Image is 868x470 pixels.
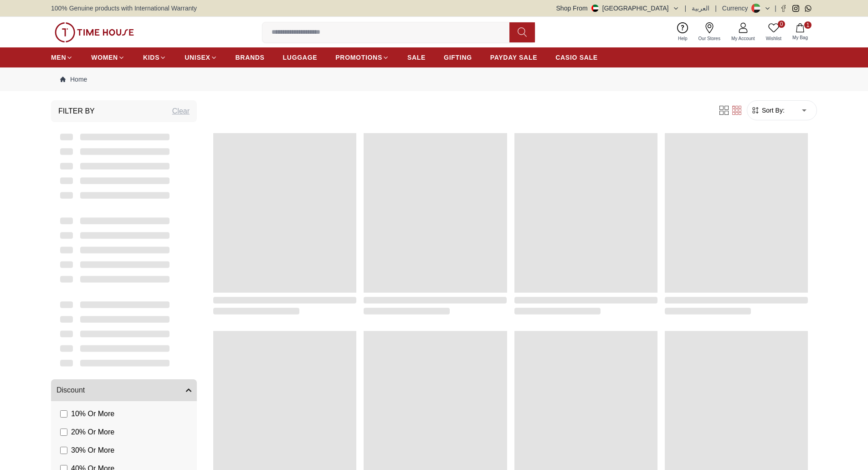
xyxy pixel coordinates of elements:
span: WOMEN [91,53,118,62]
a: PROMOTIONS [335,49,389,66]
img: United Arab Emirates [591,5,599,12]
input: 10% Or More [60,410,67,418]
span: 20 % Or More [71,427,114,438]
a: WOMEN [91,49,125,66]
span: | [775,4,776,13]
a: Help [673,21,693,44]
span: LUGGAGE [283,53,318,62]
a: PAYDAY SALE [490,49,537,66]
a: Whatsapp [805,5,812,12]
span: CASIO SALE [555,53,598,62]
span: Our Stores [695,35,724,42]
span: BRANDS [236,53,265,62]
span: MEN [51,53,66,62]
span: Discount [56,385,85,396]
span: UNISEX [185,53,210,62]
a: LUGGAGE [283,49,318,66]
span: My Account [728,35,759,42]
span: PROMOTIONS [335,53,382,62]
a: UNISEX [185,49,217,66]
span: | [715,4,717,13]
input: 30% Or More [60,447,67,454]
span: 30 % Or More [71,445,114,456]
img: ... [55,22,134,42]
span: My Bag [789,34,812,41]
div: Clear [172,106,190,117]
span: GIFTING [444,53,472,62]
span: Sort By: [760,106,785,115]
span: SALE [407,53,426,62]
a: CASIO SALE [555,49,598,66]
span: Wishlist [762,35,785,42]
span: 1 [804,21,812,29]
span: Help [674,35,691,42]
span: 100% Genuine products with International Warranty [51,4,197,13]
h3: Filter By [58,106,95,117]
button: Sort By: [751,106,785,115]
div: Currency [722,4,752,13]
button: 1My Bag [787,21,813,43]
span: | [685,4,687,13]
button: Shop From[GEOGRAPHIC_DATA] [556,4,679,13]
a: MEN [51,49,73,66]
nav: Breadcrumb [51,67,817,91]
button: العربية [692,4,709,13]
a: Our Stores [693,21,726,44]
span: PAYDAY SALE [490,53,537,62]
a: 0Wishlist [760,21,787,44]
button: Discount [51,379,197,401]
a: Instagram [792,5,799,12]
span: KIDS [143,53,159,62]
a: GIFTING [444,49,472,66]
a: SALE [407,49,426,66]
a: Facebook [780,5,787,12]
a: KIDS [143,49,166,66]
a: Home [60,75,87,84]
span: 0 [778,21,785,28]
a: BRANDS [236,49,265,66]
input: 20% Or More [60,429,67,436]
span: 10 % Or More [71,408,114,419]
